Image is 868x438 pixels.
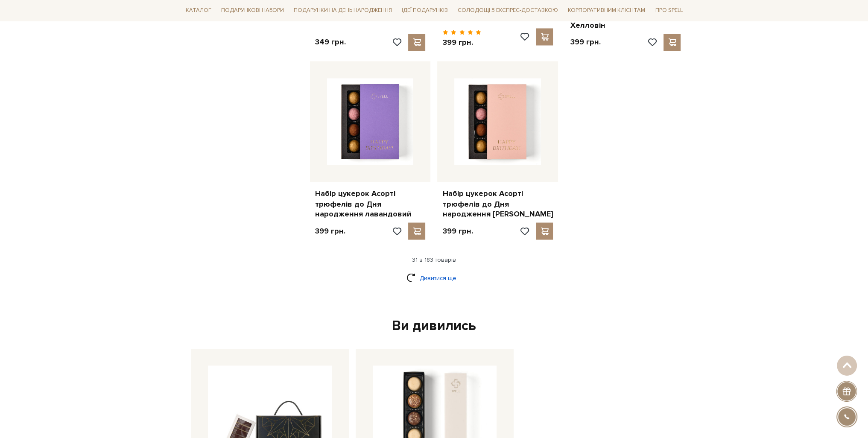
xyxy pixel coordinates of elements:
a: Солодощі з експрес-доставкою [454,3,561,18]
div: Ви дивились [187,317,681,335]
p: 349 грн. [315,37,346,47]
p: 399 грн. [442,38,481,47]
a: Подарункові набори [218,4,287,18]
a: Каталог [182,4,215,18]
a: Подарунки на День народження [290,4,395,18]
a: Набір цукерок Асорті трюфелів до Дня народження лавандовий [315,189,426,219]
a: Корпоративним клієнтам [564,4,649,18]
a: Ідеї подарунків [398,4,451,18]
a: Набір цукерок Асорті трюфелів до Дня народження [PERSON_NAME] [442,189,553,219]
p: 399 грн. [442,226,473,236]
a: Про Spell [652,4,686,18]
div: 31 з 183 товарів [179,256,690,263]
p: 399 грн. [570,37,600,47]
a: Дивитися ще [406,270,462,285]
p: 399 грн. [315,226,345,236]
